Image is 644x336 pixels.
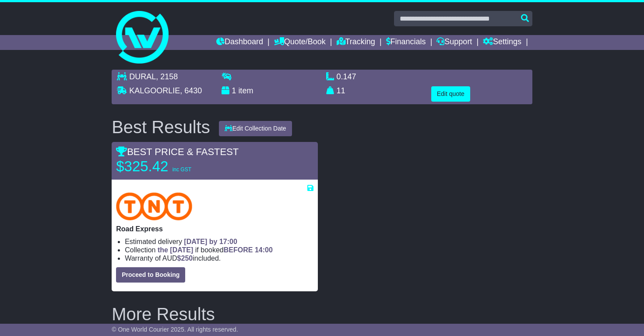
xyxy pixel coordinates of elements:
[125,246,313,254] li: Collection
[219,121,292,136] button: Edit Collection Date
[177,255,193,262] span: $
[158,246,193,254] span: the [DATE]
[129,72,156,81] span: DURAL
[431,86,470,102] button: Edit quote
[216,35,263,50] a: Dashboard
[483,35,521,50] a: Settings
[337,35,375,50] a: Tracking
[232,86,236,95] span: 1
[125,254,313,262] li: Warranty of AUD included.
[184,238,237,245] span: [DATE] by 17:00
[116,225,313,233] p: Road Express
[172,166,191,173] span: inc GST
[112,304,532,324] h2: More Results
[107,117,215,137] div: Best Results
[386,35,426,50] a: Financials
[116,192,192,220] img: TNT Domestic: Road Express
[180,86,202,95] span: , 6430
[224,246,253,254] span: BEFORE
[337,72,356,81] span: 0.147
[112,326,238,333] span: © One World Courier 2025. All rights reserved.
[255,246,273,254] span: 14:00
[181,255,193,262] span: 250
[156,72,178,81] span: , 2158
[116,158,225,175] p: $325.42
[158,246,273,254] span: if booked
[116,267,185,283] button: Proceed to Booking
[274,35,326,50] a: Quote/Book
[436,35,472,50] a: Support
[116,146,239,157] span: BEST PRICE & FASTEST
[125,237,313,246] li: Estimated delivery
[129,86,180,95] span: KALGOORLIE
[238,86,253,95] span: item
[337,86,345,95] span: 11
